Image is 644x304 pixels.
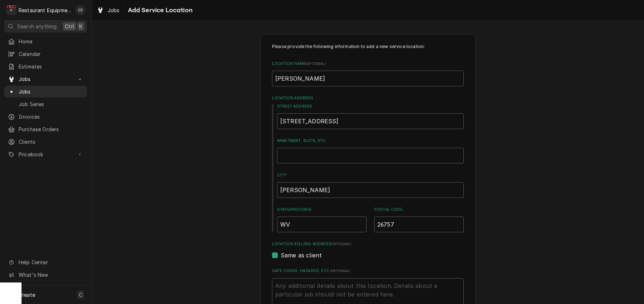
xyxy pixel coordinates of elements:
[17,23,57,30] span: Search anything
[4,111,87,123] a: Invoices
[19,271,83,279] span: What's New
[19,88,84,95] span: Jobs
[19,38,84,45] span: Home
[4,123,87,135] a: Purchase Orders
[277,207,367,232] div: State/Province
[281,251,322,260] label: Same as client
[94,4,123,16] a: Jobs
[272,95,464,101] label: Location Address
[277,172,464,198] div: City
[19,100,84,108] span: Job Series
[272,61,464,67] label: Location Name
[4,148,87,160] a: Go to Pricebook
[4,86,87,98] a: Jobs
[19,151,73,158] span: Pricebook
[75,5,85,15] div: EB
[19,75,73,83] span: Jobs
[19,113,84,120] span: Invoices
[272,61,464,86] div: Location Name
[277,138,464,144] label: Apartment, Suite, etc.
[79,291,82,299] span: C
[65,23,74,30] span: Ctrl
[374,207,464,232] div: Postal Code
[19,292,35,298] span: Create
[4,256,87,268] a: Go to Help Center
[277,138,464,163] div: Apartment, Suite, etc.
[4,98,87,110] a: Job Series
[330,269,350,273] span: ( optional )
[277,172,464,178] label: City
[6,5,16,15] div: Restaurant Equipment Diagnostics's Avatar
[19,258,83,266] span: Help Center
[19,6,71,14] div: Restaurant Equipment Diagnostics
[19,50,84,58] span: Calendar
[272,71,464,86] input: Nickname, Franchise ID, etc.
[6,5,16,15] div: R
[19,138,84,146] span: Clients
[277,104,464,109] label: Street Address
[4,136,87,148] a: Clients
[4,48,87,60] a: Calendar
[108,6,120,14] span: Jobs
[126,5,192,15] span: Add Service Location
[306,62,326,66] span: ( optional )
[19,125,84,133] span: Purchase Orders
[4,20,87,33] button: Search anythingCtrlK
[277,207,367,213] label: State/Province
[277,104,464,129] div: Street Address
[4,35,87,47] a: Home
[272,43,464,50] p: Please provide the following information to add a new service location:
[4,73,87,85] a: Go to Jobs
[19,63,84,70] span: Estimates
[272,241,464,247] label: Location Billing Address
[272,268,464,274] label: Gate Codes, Hazards, etc.
[4,61,87,72] a: Estimates
[374,207,464,213] label: Postal Code
[75,5,85,15] div: Emily Bird's Avatar
[272,95,464,232] div: Location Address
[331,242,352,246] span: (optional)
[4,269,87,281] a: Go to What's New
[79,23,82,30] span: K
[272,241,464,260] div: Location Billing Address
